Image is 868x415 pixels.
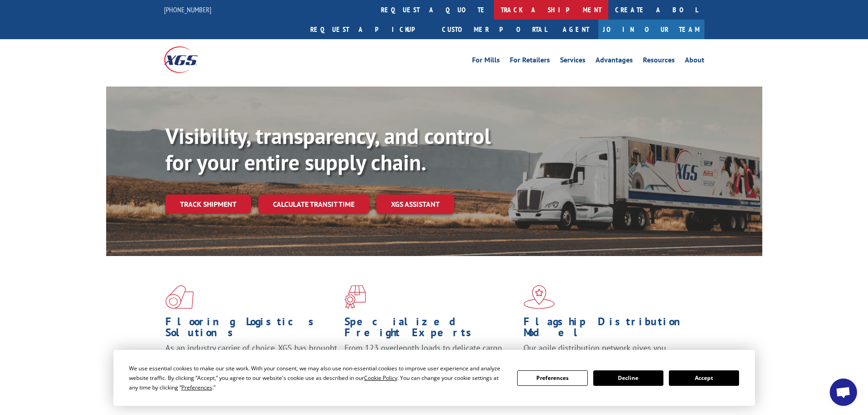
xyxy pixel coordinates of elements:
[129,364,506,392] div: We use essential cookies to make our site work. With your consent, we may also use non-essential ...
[376,195,454,214] a: XGS ASSISTANT
[364,374,397,382] span: Cookie Policy
[593,370,663,386] button: Decline
[598,20,704,39] a: Join Our Team
[165,122,491,176] b: Visibility, transparency, and control for your entire supply chain.
[303,20,435,39] a: Request a pickup
[165,195,251,214] a: Track shipment
[830,379,857,406] div: Open chat
[643,56,675,67] a: Resources
[510,56,550,67] a: For Retailers
[472,56,500,67] a: For Mills
[165,285,194,309] img: xgs-icon-total-supply-chain-intelligence-red
[669,370,739,386] button: Accept
[596,56,633,67] a: Advantages
[554,20,598,39] a: Agent
[435,20,554,39] a: Customer Portal
[165,343,337,375] span: As an industry carrier of choice, XGS has brought innovation and dedication to flooring logistics...
[165,316,338,343] h1: Flooring Logistics Solutions
[181,384,212,391] span: Preferences
[164,5,211,14] a: [PHONE_NUMBER]
[560,56,586,67] a: Services
[524,285,555,309] img: xgs-icon-flagship-distribution-model-red
[685,56,704,67] a: About
[344,285,366,309] img: xgs-icon-focused-on-flooring-red
[517,370,587,386] button: Preferences
[524,316,696,343] h1: Flagship Distribution Model
[524,343,691,364] span: Our agile distribution network gives you nationwide inventory management on demand.
[344,343,517,383] p: From 123 overlength loads to delicate cargo, our experienced staff knows the best way to move you...
[258,195,369,214] a: Calculate transit time
[344,316,517,343] h1: Specialized Freight Experts
[113,350,755,406] div: Cookie Consent Prompt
